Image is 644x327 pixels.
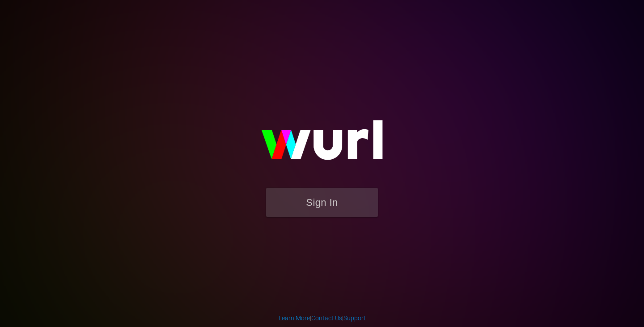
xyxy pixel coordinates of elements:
[266,188,378,217] button: Sign In
[279,314,310,322] a: Learn More
[233,101,411,188] img: wurl-logo-on-black-223613ac3d8ba8fe6dc639794a292ebdb59501304c7dfd60c99c58986ef67473.svg
[343,314,366,322] a: Support
[279,314,366,323] div: | |
[311,314,342,322] a: Contact Us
